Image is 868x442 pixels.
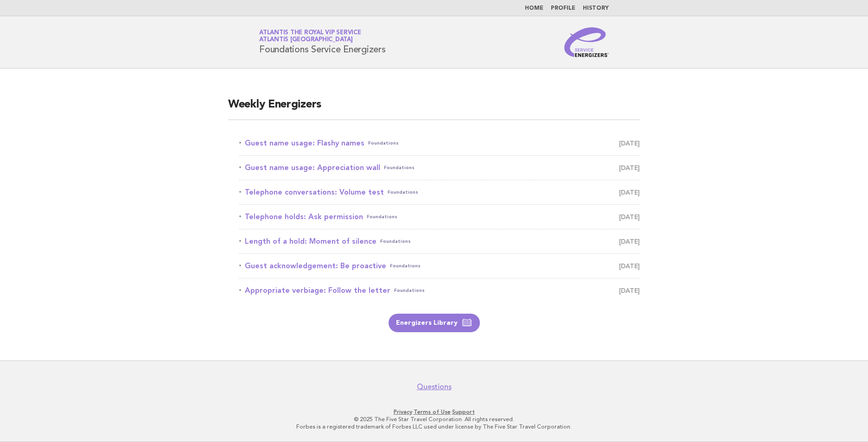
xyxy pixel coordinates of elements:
[619,259,640,272] span: [DATE]
[414,409,451,415] a: Terms of Use
[259,37,353,43] span: Atlantis [GEOGRAPHIC_DATA]
[384,161,415,174] span: Foundations
[619,137,640,150] span: [DATE]
[239,137,640,150] a: Guest name usage: Flashy namesFoundations [DATE]
[150,408,718,416] p: · ·
[380,235,411,248] span: Foundations
[150,423,718,430] p: Forbes is a registered trademark of Forbes LLC used under license by The Five Star Travel Corpora...
[239,186,640,199] a: Telephone conversations: Volume testFoundations [DATE]
[619,161,640,174] span: [DATE]
[390,259,421,272] span: Foundations
[452,409,475,415] a: Support
[239,161,640,174] a: Guest name usage: Appreciation wallFoundations [DATE]
[367,210,397,223] span: Foundations
[619,210,640,223] span: [DATE]
[525,6,543,11] a: Home
[239,259,640,272] a: Guest acknowledgement: Be proactiveFoundations [DATE]
[619,284,640,297] span: [DATE]
[583,6,609,11] a: History
[239,210,640,223] a: Telephone holds: Ask permissionFoundations [DATE]
[239,235,640,248] a: Length of a hold: Moment of silenceFoundations [DATE]
[368,137,399,150] span: Foundations
[551,6,575,11] a: Profile
[150,416,718,423] p: © 2025 The Five Star Travel Corporation. All rights reserved.
[417,382,452,391] a: Questions
[394,284,425,297] span: Foundations
[259,30,361,43] a: Atlantis the Royal VIP ServiceAtlantis [GEOGRAPHIC_DATA]
[394,409,412,415] a: Privacy
[228,97,640,120] h2: Weekly Energizers
[389,314,480,332] a: Energizers Library
[259,30,386,54] h1: Foundations Service Energizers
[239,284,640,297] a: Appropriate verbiage: Follow the letterFoundations [DATE]
[564,27,609,57] img: Service Energizers
[619,186,640,199] span: [DATE]
[619,235,640,248] span: [DATE]
[388,186,418,199] span: Foundations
